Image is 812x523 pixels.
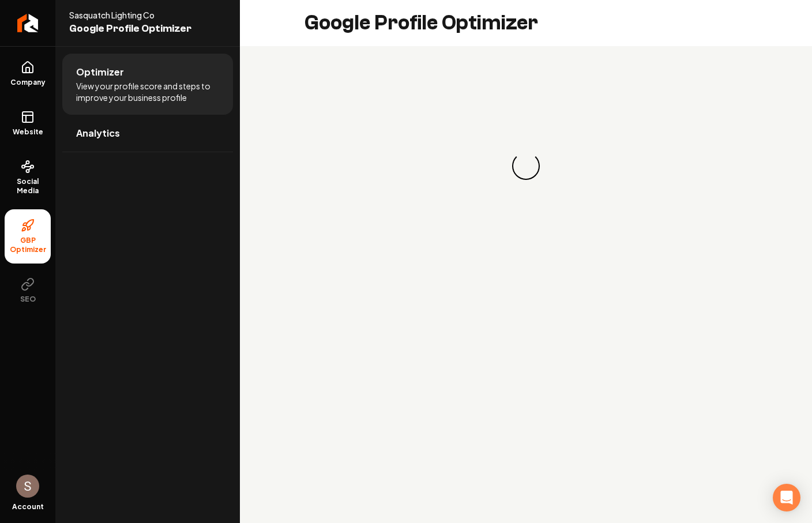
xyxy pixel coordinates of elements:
[5,101,51,146] a: Website
[6,78,50,87] span: Company
[5,177,51,195] span: Social Media
[16,475,39,498] img: Santiago Vásquez
[5,236,51,254] span: GBP Optimizer
[5,268,51,313] button: SEO
[5,150,51,205] a: Social Media
[12,502,44,511] span: Account
[304,12,538,35] h2: Google Profile Optimizer
[5,51,51,96] a: Company
[76,80,219,103] span: View your profile score and steps to improve your business profile
[16,295,40,304] span: SEO
[773,484,800,511] div: Open Intercom Messenger
[16,475,39,498] button: Open user button
[17,14,39,32] img: Rebolt Logo
[69,21,198,37] span: Google Profile Optimizer
[76,65,124,79] span: Optimizer
[8,127,48,137] span: Website
[62,115,233,152] a: Analytics
[76,126,120,140] span: Analytics
[69,9,198,21] span: Sasquatch Lighting Co
[507,147,545,185] div: Loading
